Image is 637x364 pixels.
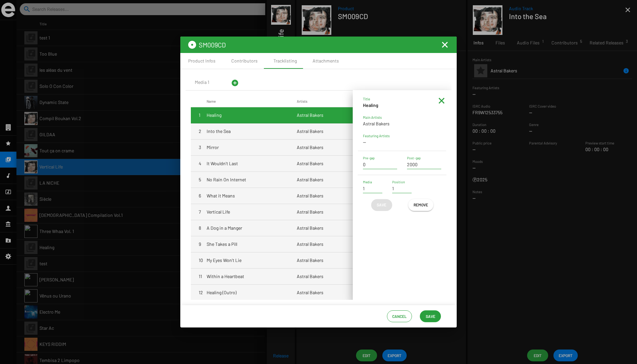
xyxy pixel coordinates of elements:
[207,273,244,280] span: Within a Heartbeat
[363,97,370,101] small: Title
[297,204,387,220] mat-cell: Astral Bakers
[376,199,387,211] span: Save
[297,156,387,171] mat-cell: Astral Bakers
[441,41,449,49] button: Fermer la fenêtre
[207,112,221,118] span: Healing
[191,156,207,171] mat-cell: 4
[207,241,237,247] span: She Takes a Pill
[387,310,412,322] button: Cancel
[297,220,387,236] mat-cell: Astral Bakers
[191,140,207,155] mat-cell: 3
[207,209,230,215] span: Vertical Life
[191,188,207,204] mat-cell: 6
[231,79,239,87] mat-icon: add_circle
[297,96,387,107] mat-header-cell: Artists
[207,257,242,264] span: My Eyes Won't Lie
[363,102,378,108] strong: Healing
[195,79,209,86] div: Media 1
[207,225,242,231] span: A Dog in a Manger
[297,188,387,204] mat-cell: Astral Bakers
[191,107,207,123] mat-cell: 1
[297,123,387,139] mat-cell: Astral Bakers
[207,128,231,135] span: Into the Sea
[207,96,297,107] mat-header-cell: Name
[191,269,207,284] mat-cell: 11
[191,252,207,268] mat-cell: 10
[207,160,238,167] span: It Wouldn't Last
[191,123,207,139] mat-cell: 2
[191,172,207,188] mat-cell: 5
[297,285,387,300] mat-cell: Astral Bakers
[414,199,428,211] span: Remove
[297,140,387,155] mat-cell: Astral Bakers
[191,220,207,236] mat-cell: 8
[363,120,441,127] p: Astral Bakers
[313,58,339,64] div: Attachments
[297,252,387,268] mat-cell: Astral Bakers
[297,269,387,284] mat-cell: Astral Bakers
[207,144,219,151] span: Mirror
[371,199,392,211] button: Save
[408,199,433,211] button: Remove
[297,172,387,188] mat-cell: Astral Bakers
[363,134,390,138] small: Featuring Artists
[297,107,387,123] mat-cell: Astral Bakers
[191,204,207,220] mat-cell: 7
[392,310,407,322] span: Cancel
[188,58,216,64] div: Product Infos
[207,193,235,199] span: What it Means
[297,236,387,252] mat-cell: Astral Bakers
[420,310,441,322] button: Save
[207,176,246,183] span: No Rain On Internet
[199,41,226,49] span: SM009CD
[191,285,207,300] mat-cell: 12
[273,58,297,64] div: Tracklisting
[207,289,237,296] span: Healing (Outro)
[191,236,207,252] mat-cell: 9
[363,115,382,119] small: Main Artists
[231,58,258,64] div: Contributors
[426,310,435,322] span: Save
[363,139,441,145] p: --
